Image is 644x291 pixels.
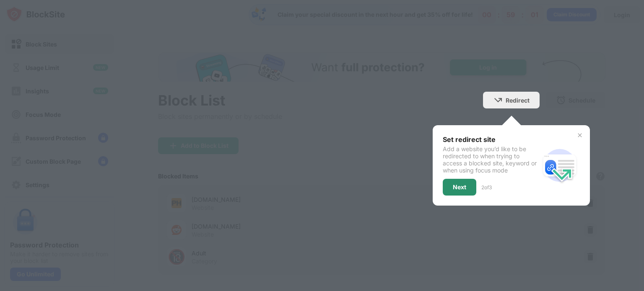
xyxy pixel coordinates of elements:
[540,145,580,185] img: redirect.svg
[443,145,540,174] div: Add a website you’d like to be redirected to when trying to access a blocked site, keyword or whe...
[443,135,540,144] div: Set redirect site
[506,97,530,104] div: Redirect
[453,184,466,191] div: Next
[481,184,492,191] div: 2 of 3
[576,132,583,139] img: x-button.svg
